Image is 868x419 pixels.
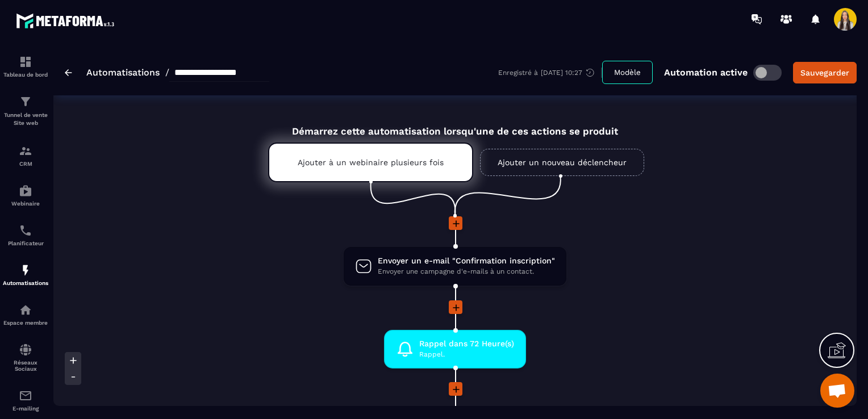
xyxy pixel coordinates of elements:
span: Envoyer une campagne d'e-mails à un contact. [378,266,555,277]
a: formationformationCRM [3,136,48,175]
p: Webinaire [3,200,48,207]
a: automationsautomationsEspace membre [3,295,48,334]
img: social-network [19,343,32,357]
a: schedulerschedulerPlanificateur [3,215,48,255]
span: / [165,67,169,78]
a: Ajouter un nouveau déclencheur [480,149,644,176]
p: Automatisations [3,280,48,286]
img: scheduler [19,224,32,237]
a: automationsautomationsAutomatisations [3,255,48,295]
p: Ajouter à un webinaire plusieurs fois [298,158,444,167]
span: Envoyer un e-mail "Confirmation inscription" [378,255,555,266]
a: formationformationTunnel de vente Site web [3,86,48,136]
img: arrow [65,69,72,76]
img: formation [19,95,32,108]
img: formation [19,144,32,158]
p: E-mailing [3,405,48,412]
p: Planificateur [3,240,48,246]
a: formationformationTableau de bord [3,47,48,86]
p: Tunnel de vente Site web [3,111,48,127]
a: automationsautomationsWebinaire [3,175,48,215]
p: Réseaux Sociaux [3,359,48,372]
img: formation [19,55,32,69]
img: automations [19,184,32,198]
div: Démarrez cette automatisation lorsqu'une de ces actions se produit [240,112,670,137]
span: Rappel. [419,349,514,360]
button: Sauvegarder [793,62,857,83]
img: logo [16,10,118,31]
img: email [19,389,32,403]
p: Automation active [664,67,748,78]
p: Espace membre [3,320,48,326]
img: automations [19,303,32,317]
span: Rappel dans 72 Heure(s) [419,338,514,349]
div: Ouvrir le chat [820,374,854,408]
div: Enregistré à [498,68,602,78]
p: Tableau de bord [3,72,48,78]
a: social-networksocial-networkRéseaux Sociaux [3,334,48,380]
img: automations [19,263,32,277]
div: Sauvegarder [800,67,849,78]
button: Modèle [602,61,653,84]
p: [DATE] 10:27 [541,69,582,77]
p: CRM [3,161,48,167]
a: Automatisations [86,67,160,78]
